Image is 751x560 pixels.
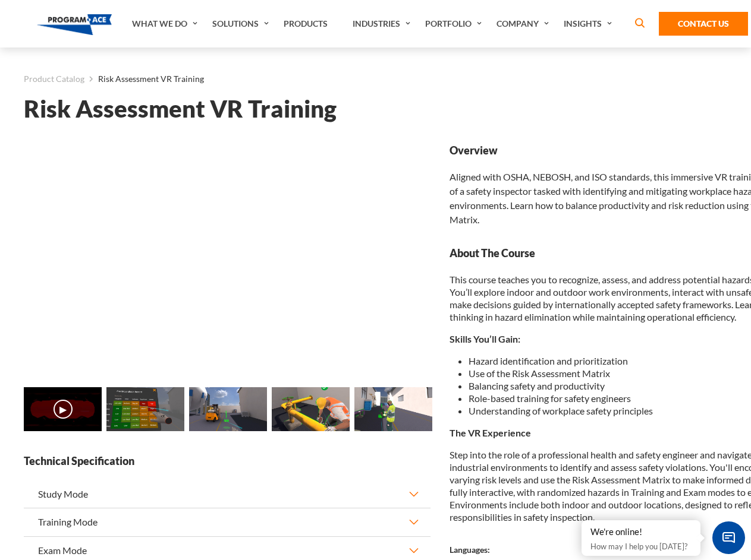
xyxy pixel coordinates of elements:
[54,400,73,419] button: ▶
[450,545,490,555] strong: Languages:
[189,387,267,431] img: Risk Assessment VR Training - Preview 2
[659,12,748,36] a: Contact Us
[272,387,350,431] img: Risk Assessment VR Training - Preview 3
[590,539,692,553] p: How may I help you [DATE]?
[712,521,745,554] span: Chat Widget
[24,508,431,536] button: Training Mode
[84,71,204,87] li: Risk Assessment VR Training
[24,387,102,431] img: Risk Assessment VR Training - Video 0
[106,387,184,431] img: Risk Assessment VR Training - Preview 1
[24,454,431,469] strong: Technical Specification
[354,387,432,431] img: Risk Assessment VR Training - Preview 4
[590,526,692,538] div: We're online!
[24,71,84,87] a: Product Catalog
[24,143,431,372] iframe: Risk Assessment VR Training - Video 0
[37,14,112,35] img: Program-Ace
[24,480,431,508] button: Study Mode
